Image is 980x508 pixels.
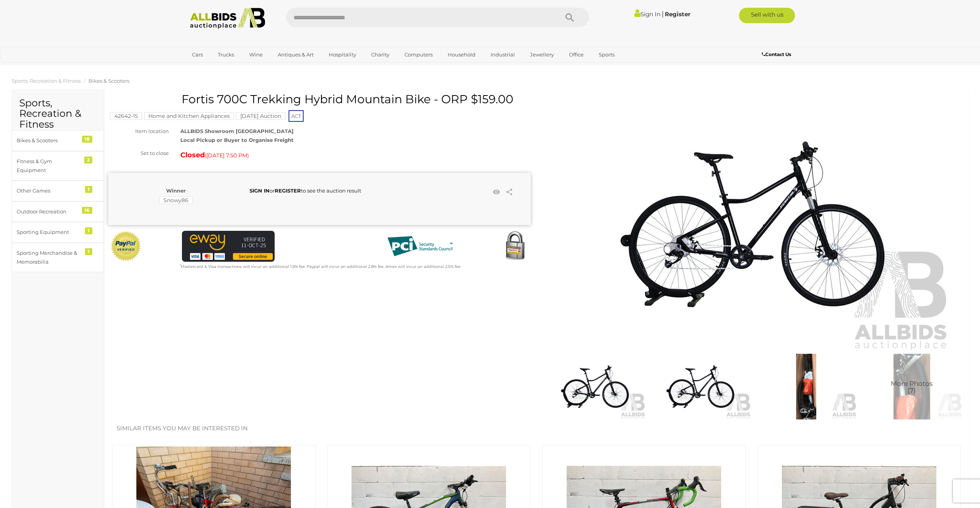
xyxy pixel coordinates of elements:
img: Fortis 700C Trekking Hybrid Mountain Bike - ORP $159.00 [544,354,646,419]
img: Allbids.com.au [186,8,270,29]
a: Sports, Recreation & Fitness [12,78,81,84]
a: Hospitality [324,48,361,61]
a: Sporting Equipment 1 [12,222,104,242]
a: Office [564,48,589,61]
span: More Photos (7) [891,380,932,394]
strong: Closed [180,151,205,159]
a: Home and Kitchen Appliances [144,113,234,119]
img: PCI DSS compliant [381,231,459,262]
h2: Sports, Recreation & Fitness [19,98,96,130]
a: Jewellery [525,48,559,61]
h1: Fortis 700C Trekking Hybrid Mountain Bike - ORP $159.00 [112,93,529,106]
a: Bikes & Scooters 18 [12,130,104,151]
div: Sporting Merchandise & Memorabilia [17,249,80,267]
a: Industrial [486,48,520,61]
div: Item location [102,127,175,136]
a: Contact Us [762,50,793,59]
img: Fortis 700C Trekking Hybrid Mountain Bike - ORP $159.00 [650,354,751,419]
mark: Home and Kitchen Appliances [144,112,234,120]
a: [GEOGRAPHIC_DATA] [187,61,252,74]
a: Household [443,48,481,61]
img: eWAY Payment Gateway [182,231,275,262]
a: Wine [244,48,268,61]
small: Mastercard & Visa transactions will incur an additional 1.9% fee. Paypal will incur an additional... [180,264,461,269]
b: Winner [166,188,186,194]
div: Other Games [17,186,80,195]
a: 42642-15 [110,113,142,119]
strong: Local Pickup or Buyer to Organise Freight [180,137,294,143]
div: Outdoor Recreation [17,207,80,216]
mark: Snowy86 [159,196,193,204]
span: [DATE] 7:50 PM [206,152,247,159]
a: Sports [594,48,620,61]
b: Contact Us [762,51,791,57]
a: Trucks [213,48,239,61]
span: ( ) [205,152,249,159]
a: SIGN IN [250,188,270,194]
div: 16 [82,207,92,214]
a: Sell with us [739,8,795,23]
div: 2 [84,157,92,164]
a: Fitness & Gym Equipment 2 [12,151,104,181]
button: Search [550,8,589,27]
a: REGISTER [275,188,301,194]
div: 1 [85,186,92,193]
a: Outdoor Recreation 16 [12,201,104,222]
a: [DATE] Auction [236,113,285,119]
div: Sporting Equipment [17,228,80,237]
span: | [662,10,664,18]
mark: 42642-15 [110,112,142,120]
a: Sign In [634,10,661,18]
h2: Similar items you may be interested in [117,425,956,432]
img: Secured by Rapid SSL [499,231,530,262]
span: or to see the auction result [250,188,361,194]
div: Bikes & Scooters [17,136,80,145]
img: Official PayPal Seal [110,231,142,262]
a: Antiques & Art [273,48,319,61]
a: Computers [399,48,438,61]
img: Fortis 700C Trekking Hybrid Mountain Bike - ORP $159.00 [861,354,963,419]
div: 18 [82,136,92,143]
span: ACT [289,110,304,122]
a: Bikes & Scooters [88,78,129,84]
a: Cars [187,48,208,61]
li: Watch this item [491,186,502,198]
a: Register [665,10,690,18]
a: More Photos(7) [861,354,963,419]
div: 1 [85,248,92,255]
div: 1 [85,227,92,234]
img: Fortis 700C Trekking Hybrid Mountain Bike - ORP $159.00 [555,97,951,352]
div: Fitness & Gym Equipment [17,157,80,175]
img: Fortis 700C Trekking Hybrid Mountain Bike - ORP $159.00 [755,354,857,419]
div: Set to close [102,149,175,158]
strong: ALLBIDS Showroom [GEOGRAPHIC_DATA] [180,128,294,134]
a: Sporting Merchandise & Memorabilia 1 [12,243,104,273]
a: Charity [366,48,394,61]
a: Other Games 1 [12,181,104,201]
mark: [DATE] Auction [236,112,285,120]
